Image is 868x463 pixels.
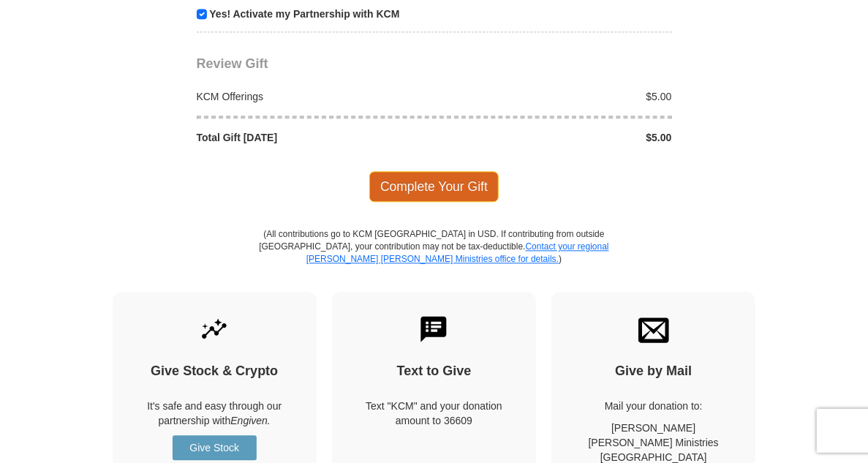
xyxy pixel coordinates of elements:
[577,399,730,413] p: Mail your donation to:
[173,435,257,460] a: Give Stock
[230,415,270,426] i: Engiven.
[434,130,680,145] div: $5.00
[577,364,730,380] h4: Give by Mail
[638,314,669,345] img: envelope.svg
[358,399,510,428] div: Text "KCM" and your donation amount to 36609
[369,171,499,202] span: Complete Your Gift
[197,56,268,71] span: Review Gift
[138,399,291,428] p: It's safe and easy through our partnership with
[358,364,510,380] h4: Text to Give
[138,364,291,380] h4: Give Stock & Crypto
[189,89,434,104] div: KCM Offerings
[259,228,610,292] p: (All contributions go to KCM [GEOGRAPHIC_DATA] in USD. If contributing from outside [GEOGRAPHIC_D...
[418,314,449,345] img: text-to-give.svg
[434,89,680,104] div: $5.00
[189,130,434,145] div: Total Gift [DATE]
[199,314,230,345] img: give-by-stock.svg
[209,8,399,20] strong: Yes! Activate my Partnership with KCM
